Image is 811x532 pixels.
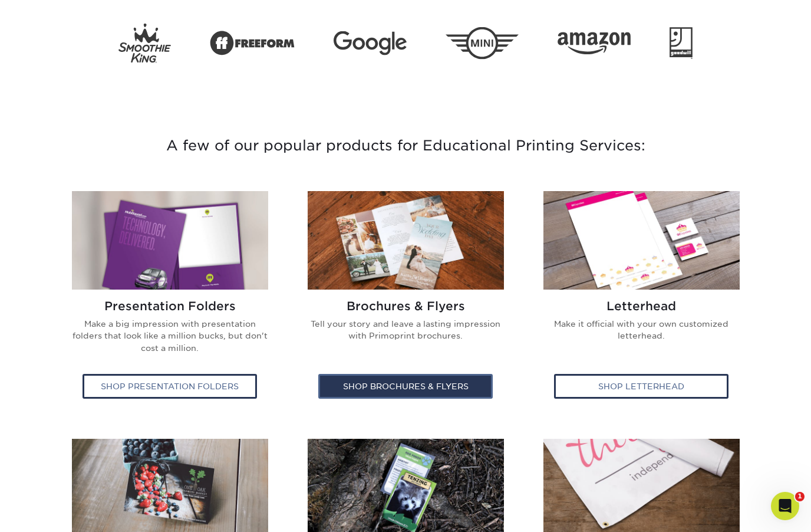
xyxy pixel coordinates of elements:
[543,191,740,290] img: Letterhead
[70,318,269,363] p: Make a big impression with presentation folders that look like a million bucks, but don't cost a ...
[70,299,269,313] h2: Presentation Folders
[61,191,279,411] a: Presentation Folders Presentation Folders Make a big impression with presentation folders that lo...
[210,24,295,62] img: Freeform
[771,492,799,520] iframe: Intercom live chat
[306,318,505,352] p: Tell your story and leave a lasting impression with Primoprint brochures.
[306,299,505,313] h2: Brochures & Flyers
[118,24,171,63] img: Smoothie King
[61,105,750,186] h3: A few of our popular products for Educational Printing Services:
[532,191,750,411] a: Letterhead Letterhead Make it official with your own customized letterhead. Shop Letterhead
[795,492,805,501] span: 1
[446,27,519,60] img: Mini
[308,191,504,290] img: Brochures & Flyers
[318,374,493,399] div: Shop Brochures & Flyers
[558,32,631,54] img: Amazon
[296,191,515,411] a: Brochures & Flyers Brochures & Flyers Tell your story and leave a lasting impression with Primopr...
[334,31,407,55] img: Google
[670,27,693,59] img: Goodwill
[3,496,100,528] iframe: Google Customer Reviews
[542,318,741,352] p: Make it official with your own customized letterhead.
[72,191,268,290] img: Presentation Folders
[83,374,257,399] div: Shop Presentation Folders
[554,374,728,399] div: Shop Letterhead
[542,299,741,313] h2: Letterhead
